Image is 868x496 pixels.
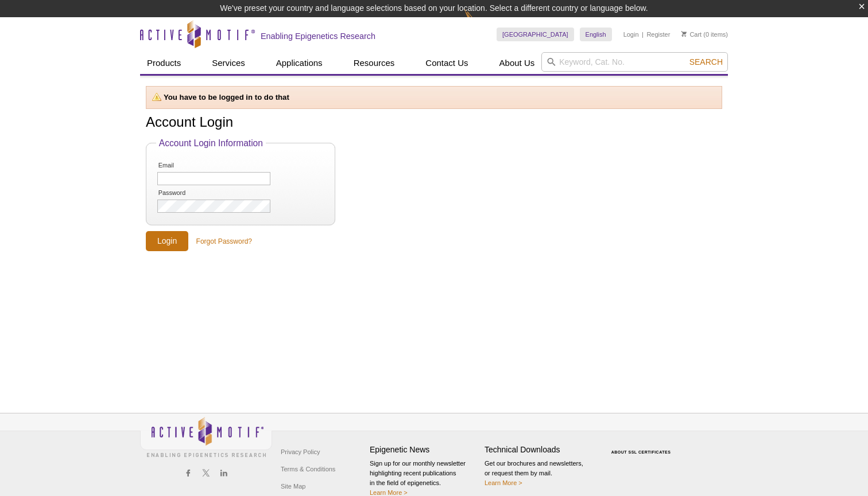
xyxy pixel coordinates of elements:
[146,231,188,251] input: Login
[686,57,726,67] button: Search
[370,445,479,455] h4: Epigenetic News
[580,28,612,41] a: English
[278,478,308,495] a: Site Map
[152,92,716,103] p: You have to be logged in to do that
[196,236,252,247] a: Forgot Password?
[681,30,702,38] a: Cart
[146,115,722,131] h1: Account Login
[689,57,723,67] span: Search
[485,479,522,486] a: Learn More >
[541,52,728,72] input: Keyword, Cat. No.
[140,413,272,460] img: Active Motif,
[646,30,670,38] a: Register
[485,459,594,488] p: Get our brochures and newsletters, or request them by mail.
[497,28,574,41] a: [GEOGRAPHIC_DATA]
[156,138,266,149] legend: Account Login Information
[681,31,687,37] img: Your Cart
[611,450,671,454] a: ABOUT SSL CERTIFICATES
[269,52,330,74] a: Applications
[261,31,375,41] h2: Enabling Epigenetics Research
[347,52,402,74] a: Resources
[464,9,495,36] img: Change Here
[205,52,252,74] a: Services
[485,445,594,455] h4: Technical Downloads
[370,489,408,496] a: Learn More >
[418,52,475,74] a: Contact Us
[278,460,338,478] a: Terms & Conditions
[157,162,216,169] label: Email
[493,52,542,74] a: About Us
[623,30,639,38] a: Login
[642,28,644,41] li: |
[140,52,188,74] a: Products
[681,28,728,41] li: (0 items)
[599,433,685,459] table: Click to Verify - This site chose Symantec SSL for secure e-commerce and confidential communicati...
[157,189,216,197] label: Password
[278,443,323,460] a: Privacy Policy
